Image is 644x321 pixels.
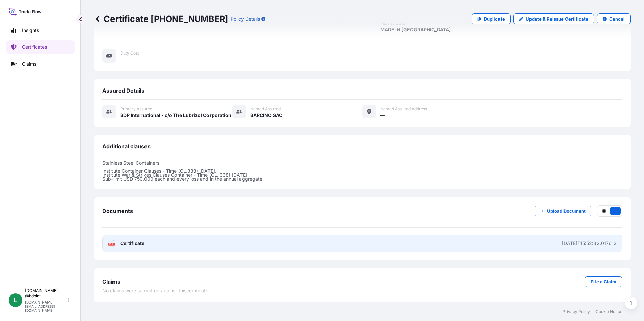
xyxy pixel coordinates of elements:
span: No claims were submitted against this certificate . [102,287,210,294]
a: Certificates [6,40,75,54]
span: L [14,297,17,304]
p: [DOMAIN_NAME][EMAIL_ADDRESS][DOMAIN_NAME] [25,300,67,312]
span: Certificate [120,240,144,247]
p: Stainless Steel Containers: Institute Container Clauses - Time (CL.338) [DATE]. Institute War & S... [102,161,622,181]
span: Primary assured [120,106,152,112]
span: Duty Cost [120,50,139,56]
a: File a Claim [585,276,622,287]
button: Cancel [597,13,631,24]
a: Insights [6,24,75,37]
p: Upload Document [547,208,586,214]
span: Claims [102,278,120,285]
span: Named Assured [250,106,281,112]
span: Additional clauses [102,143,151,150]
p: Cancel [609,15,625,22]
p: Update & Reissue Certificate [526,15,588,22]
p: Policy Details [231,15,260,22]
a: Duplicate [472,13,511,24]
span: — [380,112,385,119]
span: Assured Details [102,87,144,94]
span: — [120,56,125,63]
span: BARCINO SAC [250,112,282,119]
p: File a Claim [591,278,616,285]
a: Privacy Policy [562,309,590,314]
span: BDP International - c/o The Lubrizol Corporation [120,112,231,119]
span: Documents [102,208,133,214]
p: Claims [22,61,36,67]
p: [DOMAIN_NAME] @bdpint [25,288,67,299]
p: Duplicate [484,15,505,22]
p: Certificate [PHONE_NUMBER] [94,13,228,24]
div: [DATE]T15:52:32.017612 [562,240,617,247]
a: Claims [6,57,75,71]
a: Update & Reissue Certificate [513,13,594,24]
a: Cookie Notice [595,309,622,314]
span: Named Assured Address [380,106,427,112]
p: Certificates [22,44,47,50]
a: PDFCertificate[DATE]T15:52:32.017612 [102,235,622,252]
p: Insights [22,27,39,34]
button: Upload Document [535,206,591,216]
text: PDF [109,243,114,245]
